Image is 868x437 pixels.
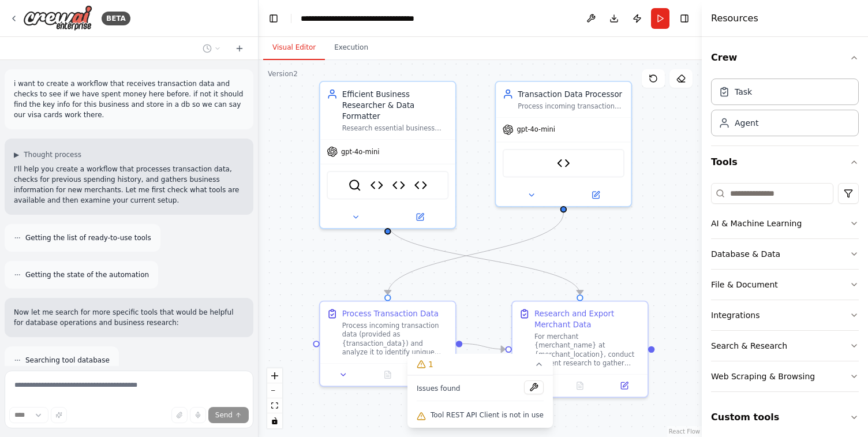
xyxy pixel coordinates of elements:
span: Thought process [24,150,81,159]
span: 1 [428,358,433,370]
div: Transaction Data Processor [518,88,624,99]
button: Database & Data [711,239,859,269]
span: gpt-4o-mini [517,125,555,134]
button: No output available [557,379,604,393]
div: Process incoming transaction data from various sources (API calls, CSV uploads) and prepare indiv... [518,102,624,110]
button: ▶Thought process [14,150,81,159]
div: Web Scraping & Browsing [711,371,815,382]
span: Getting the state of the automation [25,270,149,279]
button: toggle interactivity [267,413,282,428]
button: zoom out [267,383,282,398]
div: AI & Machine Learning [711,218,802,229]
div: Research and Export Merchant DataFor merchant {merchant_name} at {merchant_location}, conduct eff... [511,301,649,398]
button: No output available [365,368,411,382]
img: JSON Transaction Analyzer [557,156,570,170]
button: Click to speak your automation idea [190,407,206,423]
g: Edge from 6cd38423-3ae1-499c-8f66-ad5088fde04c to 5e37821f-6d9d-47a6-9b34-fc670b0bdfa7 [382,223,585,294]
div: Database & Data [711,248,780,260]
button: Send [208,407,249,423]
button: Improve this prompt [51,407,67,423]
g: Edge from c22f94d9-4353-45de-9057-9a2f30e68311 to 5e37821f-6d9d-47a6-9b34-fc670b0bdfa7 [462,338,505,355]
button: Open in side panel [605,379,643,393]
div: Version 2 [268,69,298,79]
div: Transaction Data ProcessorProcess incoming transaction data from various sources (API calls, CSV ... [495,81,632,207]
div: Process incoming transaction data (provided as {transaction_data}) and analyze it to identify uni... [342,322,449,357]
button: Web Scraping & Browsing [711,361,859,391]
div: Search & Research [711,340,787,352]
div: Process Transaction Data [342,308,439,319]
button: Hide left sidebar [265,10,282,27]
button: Hide right sidebar [676,10,693,27]
a: React Flow attribution [669,428,700,435]
img: Business Data CSV Formatter [414,178,427,192]
div: Process Transaction DataProcess incoming transaction data (provided as {transaction_data}) and an... [319,301,457,387]
button: Custom tools [711,401,859,434]
div: Research and Export Merchant Data [534,308,641,330]
button: AI & Machine Learning [711,208,859,238]
button: Search & Research [711,331,859,361]
button: Crew [711,42,859,74]
button: Open in side panel [564,189,627,202]
button: Integrations [711,300,859,330]
div: Task [735,86,752,98]
span: ▶ [14,150,19,159]
g: Edge from 754db058-825c-4d20-af44-003cf31c92da to c22f94d9-4353-45de-9057-9a2f30e68311 [382,212,569,294]
button: Switch to previous chat [198,42,226,55]
span: Getting the list of ready-to-use tools [25,233,151,242]
div: Tools [711,178,859,401]
span: Send [215,410,233,420]
button: Open in side panel [389,211,451,224]
nav: breadcrumb [301,13,414,24]
img: Logo [23,5,92,31]
div: Research essential business information for merchant {merchant_name} and format it directly into ... [342,124,449,132]
button: File & Document [711,270,859,300]
div: React Flow controls [267,368,282,428]
div: Integrations [711,309,759,321]
button: zoom in [267,368,282,383]
img: Business Location Geocoder [392,178,405,192]
div: File & Document [711,279,778,290]
button: Visual Editor [263,36,325,60]
div: Crew [711,74,859,145]
button: 1 [407,354,553,375]
button: Upload files [171,407,188,423]
span: Tool REST API Client is not in use [431,410,544,420]
div: Efficient Business Researcher & Data FormatterResearch essential business information for merchan... [319,81,457,229]
span: gpt-4o-mini [341,147,379,156]
span: Issues found [417,384,461,393]
img: SerplyWebSearchTool [348,178,361,192]
div: For merchant {merchant_name} at {merchant_location}, conduct efficient research to gather ONLY es... [534,333,641,368]
p: I'll help you create a workflow that processes transaction data, checks for previous spending his... [14,164,244,206]
h4: Resources [711,12,758,25]
span: Searching tool database [25,356,110,365]
div: Agent [735,117,758,129]
p: i want to create a workflow that receives transaction data and checks to see if we have spent mon... [14,79,244,120]
img: Business Image Info Collector [370,178,383,192]
div: Efficient Business Researcher & Data Formatter [342,88,449,121]
button: Start a new chat [230,42,249,55]
button: Execution [325,36,377,60]
button: fit view [267,398,282,413]
button: Tools [711,146,859,178]
p: Now let me search for more specific tools that would be helpful for database operations and busin... [14,307,244,328]
div: BETA [102,12,130,25]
